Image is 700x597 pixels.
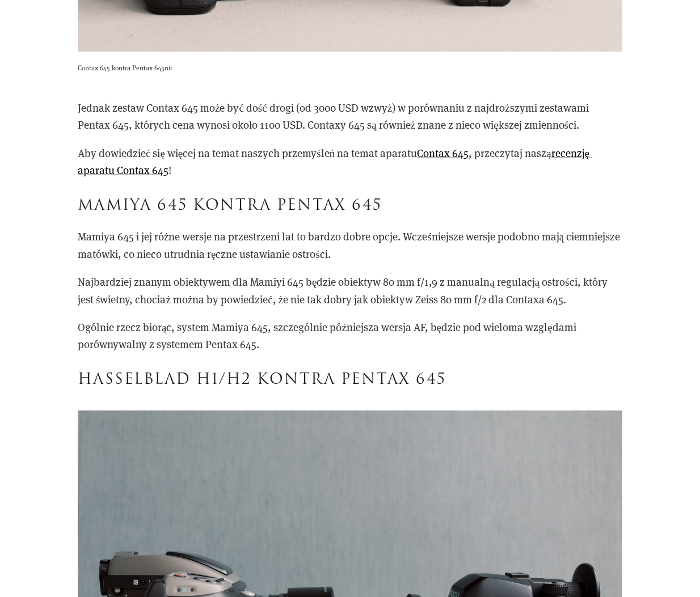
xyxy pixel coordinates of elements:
[78,274,610,306] font: Najbardziej znanym obiektywem dla Mamiyi 645 będzie obiektyw 80 mm f/1,9 z manualną regulacją ost...
[469,146,551,160] font: , przeczytaj naszą
[78,100,591,132] font: Jednak zestaw Contax 645 może być dość drogi (od 3000 USD wzwyż) w porównaniu z najdroższymi zest...
[78,229,622,260] font: Mamiya 645 i jej różne wersje na przestrzeni lat to bardzo dobre opcje. Wcześniejsze wersje podob...
[78,194,382,216] font: Mamiya 645 kontra Pentax 645
[168,163,172,177] font: !
[78,369,446,390] font: Hasselblad H1/H2 kontra Pentax 645
[78,146,417,160] font: Aby dowiedzieć się więcej na temat naszych przemyśleń na temat aparatu
[78,63,172,72] font: Contax 645 kontra Pentax 645nii
[78,320,579,351] font: Ogólnie rzecz biorąc, system Mamiya 645, szczególnie późniejsza wersja AF, będzie pod wieloma wzg...
[417,146,469,160] a: Contax 645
